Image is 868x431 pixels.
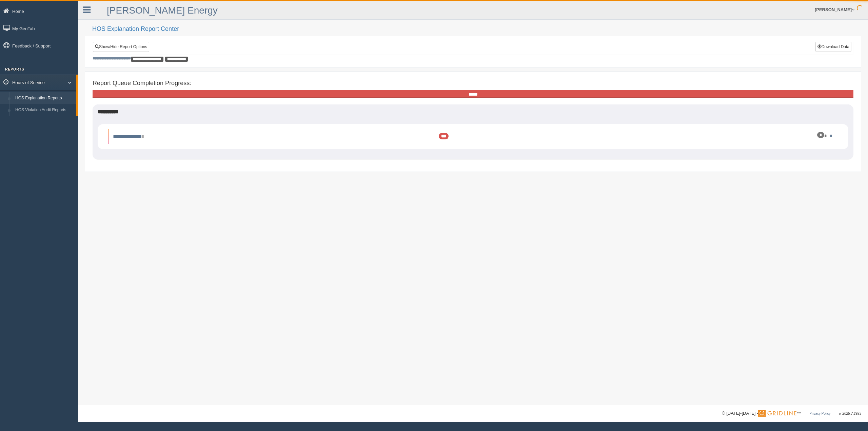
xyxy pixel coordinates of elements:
a: HOS Violation Audit Reports [12,104,76,116]
a: HOS Explanation Reports [12,92,76,104]
img: Gridline [758,410,796,417]
div: © [DATE]-[DATE] - ™ [722,410,861,417]
a: Show/Hide Report Options [93,42,149,52]
a: Privacy Policy [809,412,830,415]
span: v. 2025.7.2993 [839,412,861,415]
li: Expand [108,129,838,144]
button: Download Data [815,42,851,52]
h4: Report Queue Completion Progress: [93,80,853,87]
h2: HOS Explanation Report Center [92,26,861,33]
a: [PERSON_NAME] Energy [107,5,218,16]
